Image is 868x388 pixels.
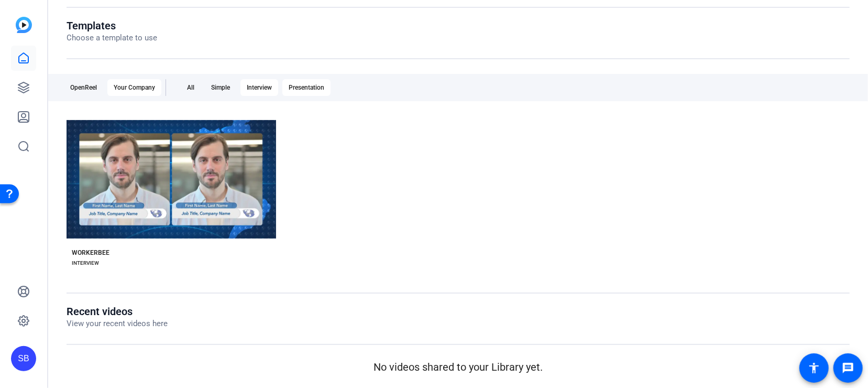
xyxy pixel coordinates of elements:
[67,359,850,375] p: No videos shared to your Library yet.
[11,346,36,371] div: SB
[64,79,103,96] div: OpenReel
[16,17,32,33] img: blue-gradient.svg
[67,19,157,32] h1: Templates
[72,259,99,267] div: INTERVIEW
[67,32,157,44] p: Choose a template to use
[282,79,331,96] div: Presentation
[181,79,201,96] div: All
[842,362,854,374] mat-icon: message
[72,249,109,257] div: WORKERBEE
[67,305,168,318] h1: Recent videos
[808,362,820,374] mat-icon: accessibility
[67,318,168,330] p: View your recent videos here
[240,79,278,96] div: Interview
[205,79,236,96] div: Simple
[107,79,161,96] div: Your Company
